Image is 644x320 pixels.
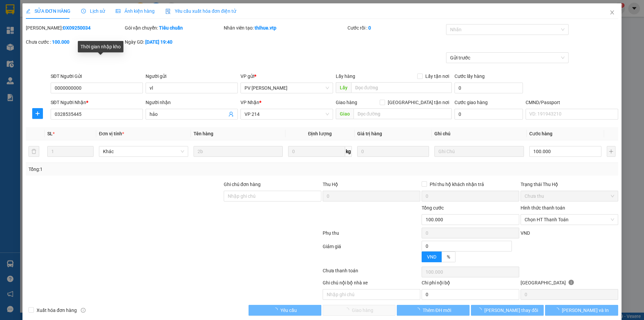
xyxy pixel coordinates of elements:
[422,279,519,289] div: Chi phí nội bộ
[454,83,523,93] input: Cước lấy hàng
[51,99,143,106] div: SĐT Người Nhận
[554,308,562,312] span: loading
[427,181,487,188] span: Phí thu hộ khách nhận trả
[521,279,618,289] div: [GEOGRAPHIC_DATA]
[423,73,452,80] span: Lấy tận nơi
[224,182,261,187] label: Ghi chú đơn hàng
[454,109,523,120] input: Cước giao hàng
[345,146,352,157] span: kg
[484,307,538,314] span: [PERSON_NAME] thay đổi
[562,307,609,314] span: [PERSON_NAME] và In
[63,25,91,31] b: ĐX09250034
[116,8,155,14] span: Ảnh kiện hàng
[245,83,329,93] span: PV Đức Xuyên
[224,24,346,32] div: Nhân viên tạo:
[569,280,574,285] span: info-circle
[323,182,338,187] span: Thu Hộ
[125,24,222,32] div: Gói vận chuyển:
[603,3,622,22] button: Close
[33,111,43,116] span: plus
[194,146,283,157] input: VD: Bàn, Ghế
[249,305,321,316] button: Yêu cầu
[525,191,614,201] span: Chưa thu
[447,254,450,260] span: %
[241,73,333,80] div: VP gửi
[423,307,451,314] span: Thêm ĐH mới
[415,308,423,312] span: loading
[26,24,123,32] div: [PERSON_NAME]:
[336,74,355,79] span: Lấy hàng
[273,308,280,312] span: loading
[322,243,421,265] div: Giảm giá
[454,74,485,79] label: Cước lấy hàng
[471,305,544,316] button: [PERSON_NAME] thay đổi
[322,229,421,241] div: Phụ thu
[165,8,236,14] span: Yêu cầu xuất hóa đơn điện tử
[116,9,120,13] span: picture
[357,131,382,136] span: Giá trị hàng
[521,230,530,236] span: VND
[26,9,31,13] span: edit
[159,25,183,31] b: Tiêu chuẩn
[368,25,371,31] b: 0
[336,100,357,105] span: Giao hàng
[103,146,184,156] span: Khác
[322,267,421,279] div: Chưa thanh toán
[432,127,527,140] th: Ghi chú
[336,82,351,93] span: Lấy
[52,39,69,45] b: 100.000
[81,8,105,14] span: Lịch sử
[607,146,615,157] button: plus
[525,215,614,225] span: Chọn HT Thanh Toán
[385,99,452,106] span: [GEOGRAPHIC_DATA] tận nơi
[477,308,484,312] span: loading
[32,108,43,119] button: plus
[241,100,260,105] span: VP Nhận
[354,108,452,119] input: Dọc đường
[397,305,470,316] button: Thêm ĐH mới
[521,205,565,211] label: Hình thức thanh toán
[308,131,332,136] span: Định lượng
[351,82,452,93] input: Dọc đường
[26,8,70,14] span: SỬA ĐƠN HÀNG
[224,191,321,201] input: Ghi chú đơn hàng
[99,131,124,136] span: Đơn vị tính
[29,146,39,157] button: delete
[336,108,354,119] span: Giao
[47,131,53,136] span: SL
[146,73,238,80] div: Người gửi
[255,25,276,31] b: thihue.vtp
[521,181,618,188] div: Trạng thái Thu Hộ
[323,305,395,316] button: Giao hàng
[145,39,172,45] b: [DATE] 19:40
[545,305,618,316] button: [PERSON_NAME] và In
[125,38,222,46] div: Ngày GD:
[51,73,143,80] div: SĐT Người Gửi
[435,146,524,157] input: Ghi Chú
[323,279,420,289] div: Ghi chú nội bộ nhà xe
[323,289,420,300] input: Nhập ghi chú
[422,205,444,211] span: Tổng cước
[609,10,615,15] span: close
[454,100,488,105] label: Cước giao hàng
[34,307,79,314] span: Xuất hóa đơn hàng
[229,111,234,117] span: user-add
[427,254,436,260] span: VND
[81,9,86,13] span: clock-circle
[29,166,249,173] div: Tổng: 1
[81,308,86,313] span: info-circle
[529,131,552,136] span: Cước hàng
[245,109,329,119] span: VP 214
[78,41,123,52] div: Thời gian nhập kho
[450,53,565,63] span: Gửi trước
[146,99,238,106] div: Người nhận
[194,131,213,136] span: Tên hàng
[526,99,618,106] div: CMND/Passport
[347,24,445,32] div: Cước rồi :
[357,146,429,157] input: 0
[26,38,123,46] div: Chưa cước :
[165,9,171,14] img: icon
[280,307,297,314] span: Yêu cầu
